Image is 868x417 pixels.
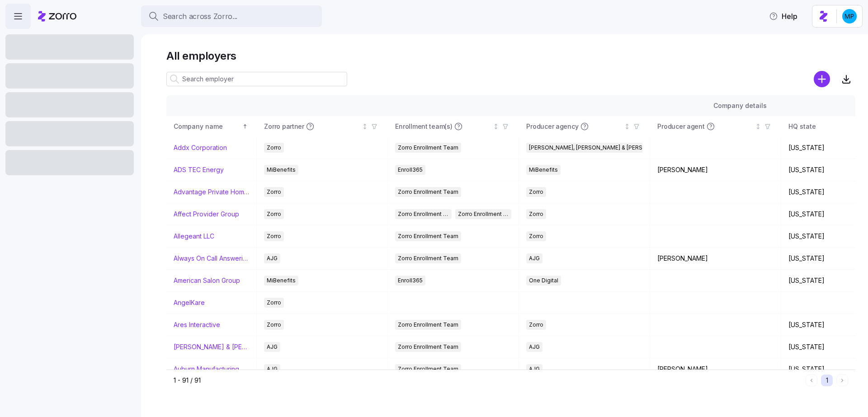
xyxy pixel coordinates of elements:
[821,375,833,386] button: 1
[529,253,540,263] span: AJG
[529,165,558,175] span: MiBenefits
[174,254,249,263] a: Always On Call Answering Service
[267,276,296,286] span: MiBenefits
[388,116,519,137] th: Enrollment team(s)Not sorted
[836,375,848,386] button: Next page
[166,72,347,86] input: Search employer
[398,320,458,330] span: Zorro Enrollment Team
[842,9,857,23] img: b954e4dfce0f5620b9225907d0f7229f
[493,123,499,130] div: Not sorted
[398,209,449,219] span: Zorro Enrollment Team
[650,116,781,137] th: Producer agentNot sorted
[398,253,458,263] span: Zorro Enrollment Team
[174,187,249,197] a: Advantage Private Home Care
[529,276,558,286] span: One Digital
[174,210,239,219] a: Affect Provider Group
[519,116,650,137] th: Producer agencyNot sorted
[657,122,704,131] span: Producer agent
[762,7,805,25] button: Help
[174,165,224,174] a: ADS TEC Energy
[529,364,540,374] span: AJG
[650,358,781,380] td: [PERSON_NAME]
[141,5,322,27] button: Search across Zorro...
[267,298,281,308] span: Zorro
[267,187,281,197] span: Zorro
[398,165,423,175] span: Enroll365
[529,143,671,153] span: [PERSON_NAME], [PERSON_NAME] & [PERSON_NAME]
[174,122,241,131] div: Company name
[650,159,781,181] td: [PERSON_NAME]
[395,122,452,131] span: Enrollment team(s)
[526,122,578,131] span: Producer agency
[755,123,761,130] div: Not sorted
[267,165,296,175] span: MiBenefits
[806,375,817,386] button: Previous page
[650,248,781,270] td: [PERSON_NAME]
[174,232,214,241] a: Allegeant LLC
[267,342,278,352] span: AJG
[267,320,281,330] span: Zorro
[398,231,458,241] span: Zorro Enrollment Team
[398,187,458,197] span: Zorro Enrollment Team
[174,342,249,351] a: [PERSON_NAME] & [PERSON_NAME]'s
[529,187,543,197] span: Zorro
[264,122,304,131] span: Zorro partner
[174,276,240,285] a: American Salon Group
[769,11,797,22] span: Help
[458,209,509,219] span: Zorro Enrollment Experts
[257,116,388,137] th: Zorro partnerNot sorted
[174,320,220,329] a: Ares Interactive
[398,276,423,286] span: Enroll365
[814,71,830,87] svg: add icon
[398,342,458,352] span: Zorro Enrollment Team
[624,123,630,130] div: Not sorted
[529,320,543,330] span: Zorro
[529,342,540,352] span: AJG
[529,231,543,241] span: Zorro
[163,11,237,22] span: Search across Zorro...
[398,143,458,153] span: Zorro Enrollment Team
[174,365,239,374] a: Auburn Manufacturing
[398,364,458,374] span: Zorro Enrollment Team
[267,231,281,241] span: Zorro
[166,116,257,137] th: Company nameSorted ascending
[267,364,278,374] span: AJG
[174,298,205,307] a: AngelKare
[242,123,248,130] div: Sorted ascending
[267,209,281,219] span: Zorro
[267,253,278,263] span: AJG
[174,143,227,152] a: Addx Corporation
[529,209,543,219] span: Zorro
[166,49,855,63] h1: All employers
[174,376,802,385] div: 1 - 91 / 91
[267,143,281,153] span: Zorro
[362,123,368,130] div: Not sorted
